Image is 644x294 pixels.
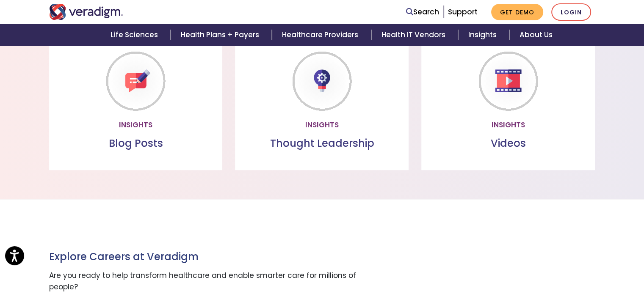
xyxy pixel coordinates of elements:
[49,251,362,263] h3: Explore Careers at Veradigm
[56,137,216,150] h3: Blog Posts
[100,24,171,46] a: Life Sciences
[242,119,402,131] p: Insights
[509,24,563,46] a: About Us
[242,137,402,150] h3: Thought Leadership
[551,3,591,21] a: Login
[272,24,371,46] a: Healthcare Providers
[49,270,362,293] p: Are you ready to help transform healthcare and enable smarter care for millions of people?
[49,4,123,20] img: Veradigm logo
[406,6,439,18] a: Search
[458,24,509,46] a: Insights
[448,7,478,17] a: Support
[371,24,458,46] a: Health IT Vendors
[171,24,272,46] a: Health Plans + Payers
[428,137,588,150] h3: Videos
[428,119,588,131] p: Insights
[56,119,216,131] p: Insights
[491,4,543,20] a: Get Demo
